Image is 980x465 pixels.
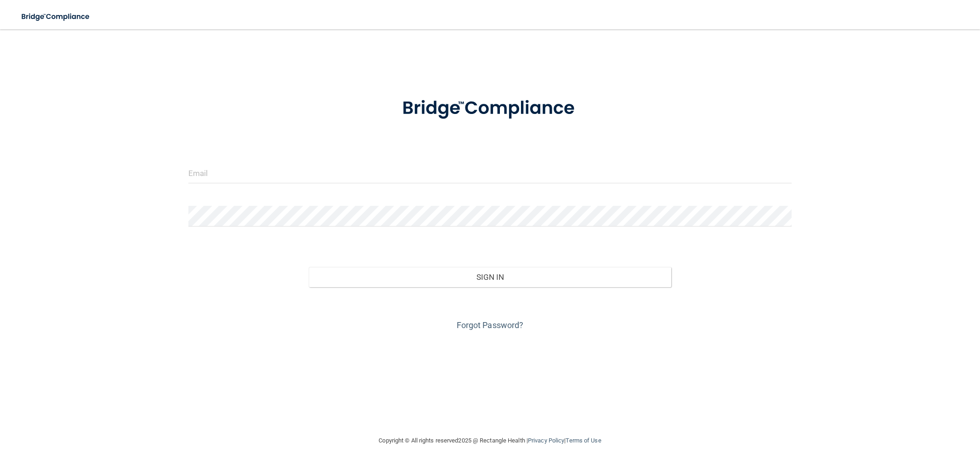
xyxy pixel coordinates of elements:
div: Copyright © All rights reserved 2025 @ Rectangle Health | | [323,426,658,455]
img: bridge_compliance_login_screen.278c3ca4.svg [14,7,98,26]
img: bridge_compliance_login_screen.278c3ca4.svg [383,85,597,132]
a: Privacy Policy [528,437,564,444]
a: Forgot Password? [457,320,524,330]
input: Email [188,163,792,183]
button: Sign In [309,267,671,287]
a: Terms of Use [566,437,601,444]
